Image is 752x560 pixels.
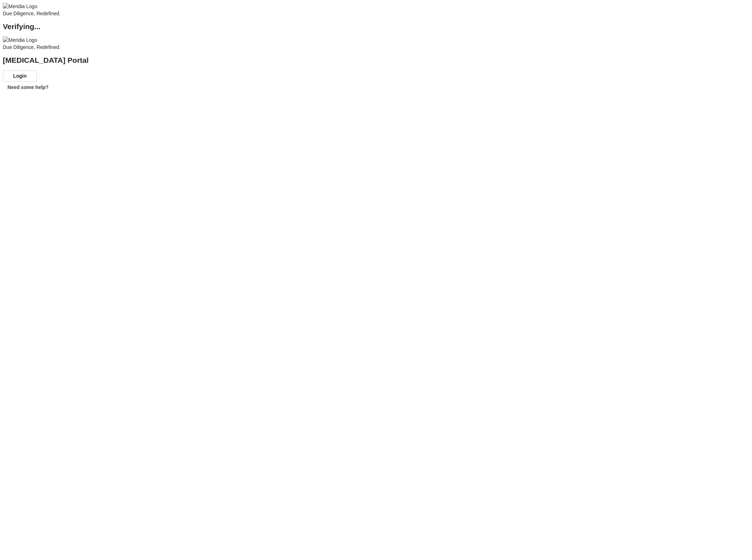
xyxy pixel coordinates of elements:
span: Due Diligence, Redefined. [3,11,61,16]
h2: [MEDICAL_DATA] Portal [3,57,749,64]
button: Login [3,70,37,82]
h2: Verifying... [3,23,749,30]
img: Meridia Logo [3,37,37,44]
img: Meridia Logo [3,3,37,10]
button: Need some help? [3,82,53,93]
span: Due Diligence, Redefined. [3,44,61,50]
